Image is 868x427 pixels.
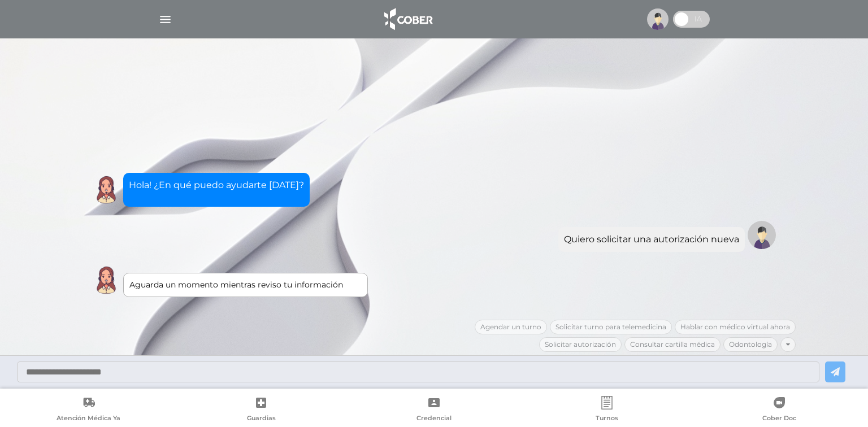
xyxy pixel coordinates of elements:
p: Hola! ¿En qué puedo ayudarte [DATE]? [129,178,304,192]
span: Credencial [416,414,452,424]
img: Tu imagen [748,221,776,249]
a: Credencial [348,396,520,425]
a: Cober Doc [693,396,866,425]
a: Guardias [175,396,348,425]
span: Turnos [596,414,618,424]
a: Atención Médica Ya [2,396,175,425]
span: Cober Doc [762,414,796,424]
div: Aguarda un momento mientras reviso tu información [129,279,362,291]
img: Cober_menu-lines-white.svg [158,12,172,27]
span: Guardias [247,414,276,424]
img: profile-placeholder.svg [647,8,669,30]
span: Atención Médica Ya [57,414,120,424]
img: Cober IA [92,176,120,204]
img: logo_cober_home-white.png [378,6,437,33]
img: Cober IA [92,266,120,294]
div: Quiero solicitar una autorización nueva [564,233,739,246]
a: Turnos [520,396,693,425]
